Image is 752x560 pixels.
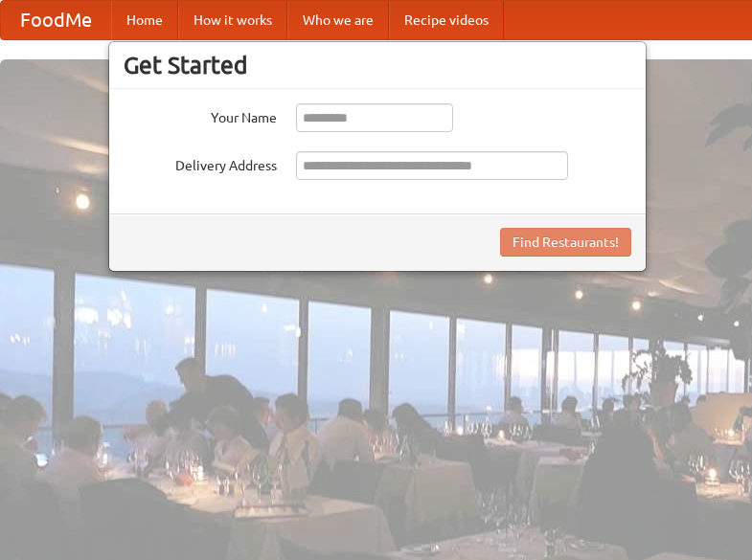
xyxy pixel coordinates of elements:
[389,1,504,39] a: Recipe videos
[124,103,277,127] label: Your Name
[1,1,111,39] a: FoodMe
[124,151,277,175] label: Delivery Address
[500,228,631,257] button: Find Restaurants!
[124,51,631,79] h3: Get Started
[111,1,178,39] a: Home
[287,1,389,39] a: Who we are
[178,1,287,39] a: How it works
